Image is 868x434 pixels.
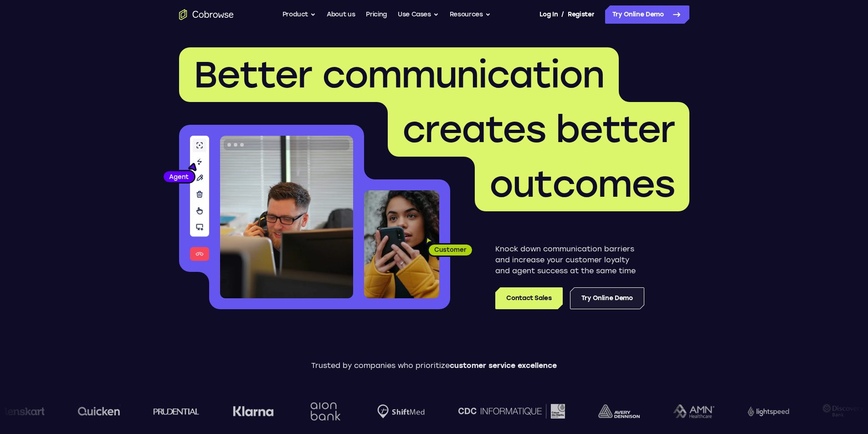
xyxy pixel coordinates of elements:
img: CDC Informatique [446,404,552,418]
span: Better communication [194,53,604,97]
img: A customer support agent talking on the phone [220,136,353,298]
img: AMN Healthcare [661,404,702,419]
a: Try Online Demo [570,287,644,309]
p: Knock down communication barriers and increase your customer loyalty and agent success at the sam... [495,244,644,276]
a: Pricing [366,5,387,24]
span: / [561,9,564,20]
span: creates better [402,107,675,151]
a: Go to the home page [179,9,234,20]
img: Klarna [221,406,262,417]
a: Log In [539,5,558,24]
img: A customer holding their phone [364,190,439,298]
img: Lightspeed [735,406,777,416]
a: Try Online Demo [605,5,689,24]
img: prudential [141,408,187,415]
a: Register [568,5,594,24]
img: Aion Bank [295,393,332,430]
span: customer service excellence [450,361,557,370]
a: About us [327,5,355,24]
img: Shiftmed [365,404,412,419]
button: Resources [450,5,491,24]
button: Use Cases [398,5,439,24]
span: outcomes [489,162,675,206]
a: Contact Sales [495,287,562,309]
img: avery-dennison [586,404,627,418]
button: Product [282,5,316,24]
